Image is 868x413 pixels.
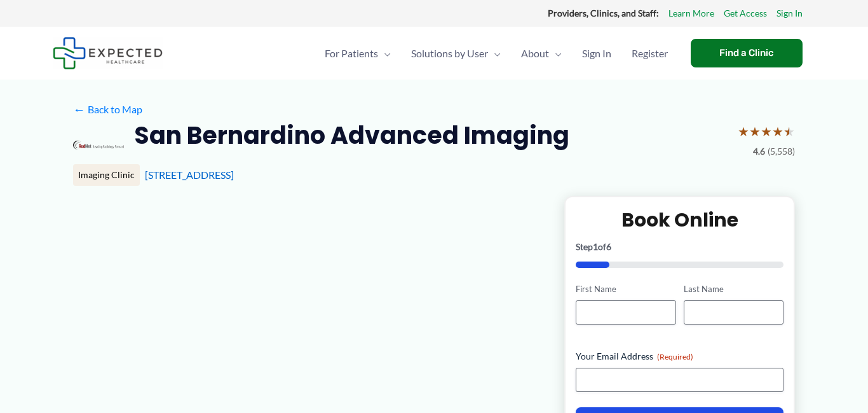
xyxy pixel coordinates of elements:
a: Sign In [776,5,803,22]
a: [STREET_ADDRESS] [145,169,234,181]
span: ← [73,103,85,115]
a: ←Back to Map [73,100,142,119]
h2: Book Online [576,207,783,232]
span: 1 [593,241,598,252]
a: Learn More [668,5,714,22]
span: Sign In [582,31,611,76]
p: Step of [576,242,783,251]
span: 6 [606,241,611,252]
nav: Primary Site Navigation [315,31,678,76]
span: Menu Toggle [378,31,391,76]
a: Find a Clinic [691,39,803,67]
span: ★ [772,120,783,143]
a: Get Access [724,5,767,22]
span: About [521,31,549,76]
label: First Name [576,283,675,295]
span: ★ [783,120,795,143]
span: (Required) [657,352,693,361]
span: Solutions by User [411,31,488,76]
a: AboutMenu Toggle [511,31,572,76]
span: 4.6 [753,143,765,160]
span: (5,558) [768,143,795,160]
div: Imaging Clinic [73,164,140,186]
label: Last Name [684,283,783,295]
span: Menu Toggle [549,31,562,76]
a: Sign In [572,31,621,76]
a: Solutions by UserMenu Toggle [401,31,511,76]
span: ★ [738,120,749,143]
span: ★ [761,120,772,143]
span: ★ [749,120,761,143]
span: Register [632,31,668,76]
span: For Patients [325,31,378,76]
img: Expected Healthcare Logo - side, dark font, small [53,37,163,69]
strong: Providers, Clinics, and Staff: [548,8,659,18]
label: Your Email Address [576,350,783,363]
h2: San Bernardino Advanced Imaging [134,120,569,151]
a: Register [621,31,678,76]
a: For PatientsMenu Toggle [315,31,401,76]
span: Menu Toggle [488,31,501,76]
